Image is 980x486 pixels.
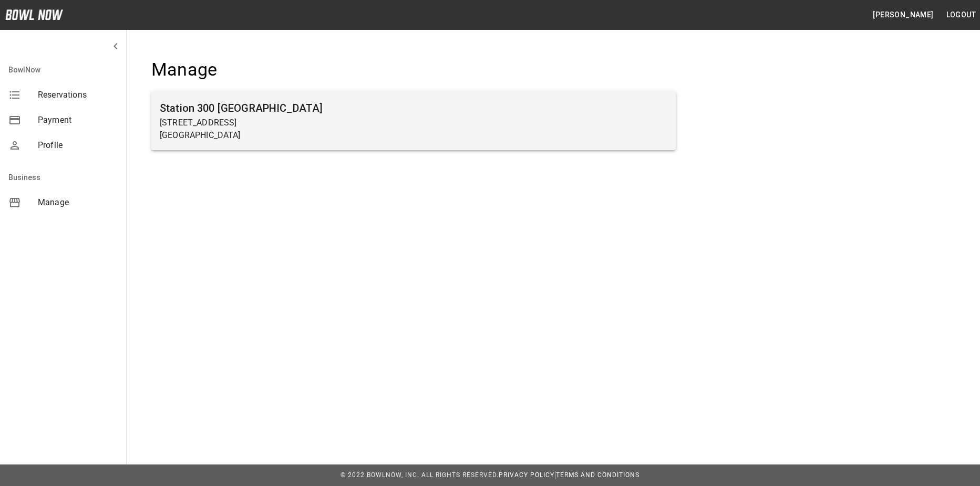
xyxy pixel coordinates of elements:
[151,59,676,81] h4: Manage
[869,5,937,25] button: [PERSON_NAME]
[160,129,667,142] p: [GEOGRAPHIC_DATA]
[499,471,554,479] a: Privacy Policy
[341,471,499,479] span: © 2022 BowlNow, Inc. All Rights Reserved.
[160,117,667,129] p: [STREET_ADDRESS]
[942,5,980,25] button: Logout
[160,100,667,117] h6: Station 300 [GEOGRAPHIC_DATA]
[38,139,118,152] span: Profile
[556,471,639,479] a: Terms and Conditions
[38,114,118,126] span: Payment
[38,196,118,209] span: Manage
[38,89,118,101] span: Reservations
[5,9,63,20] img: logo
